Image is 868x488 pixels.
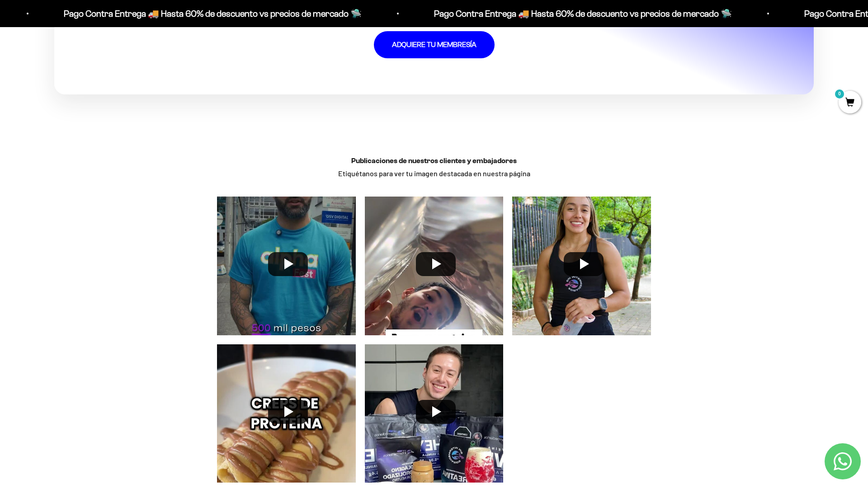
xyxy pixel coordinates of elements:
[360,192,508,340] img: User picture
[217,156,651,166] h3: Publicaciones de nuestros clientes y embajadores
[508,192,656,340] img: User picture
[208,147,660,188] div: Etiquétanos para ver tu imagen destacada en nuestra página
[839,98,861,108] a: 0
[360,340,508,488] img: User picture
[834,89,845,99] mark: 0
[19,6,317,21] p: Pago Contra Entrega 🚚 Hasta 60% de descuento vs precios de mercado 🛸
[212,340,360,488] img: User picture
[389,6,687,21] p: Pago Contra Entrega 🚚 Hasta 60% de descuento vs precios de mercado 🛸
[212,192,360,340] img: User picture
[374,31,495,58] a: ADQUIERE TU MEMBRESÍA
